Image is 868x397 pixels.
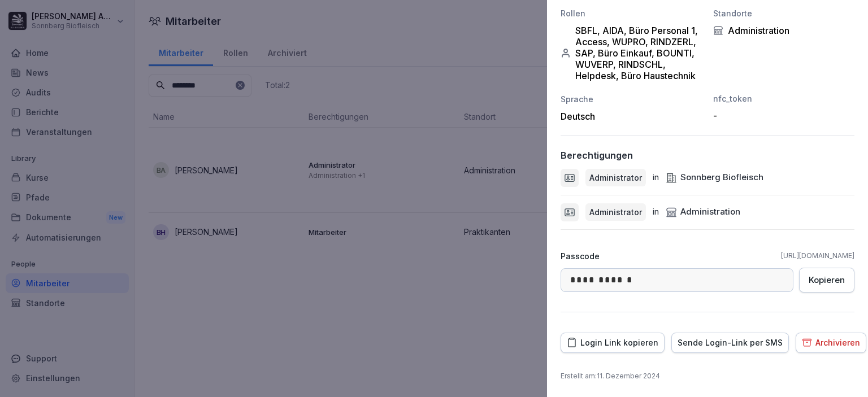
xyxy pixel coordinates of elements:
[678,337,783,349] div: Sende Login-Link per SMS
[653,171,659,184] p: in
[561,25,702,81] div: SBFL, AIDA, Büro Personal 1, Access, WUPRO, RINDZERL, SAP, Büro Einkauf, BOUNTI, WUVERP, RINDSCHL...
[561,111,702,122] div: Deutsch
[561,7,702,19] div: Rollen
[671,333,789,353] button: Sende Login-Link per SMS
[561,150,633,161] p: Berechtigungen
[713,25,854,36] div: Administration
[561,93,702,105] div: Sprache
[561,333,665,353] button: Login Link kopieren
[653,206,659,219] p: in
[713,7,854,19] div: Standorte
[567,337,658,349] div: Login Link kopieren
[781,251,854,261] a: [URL][DOMAIN_NAME]
[589,206,642,218] p: Administrator
[799,268,854,293] button: Kopieren
[589,172,642,184] p: Administrator
[666,206,740,219] div: Administration
[796,333,866,353] button: Archivieren
[561,250,600,262] p: Passcode
[713,110,849,121] div: -
[802,337,860,349] div: Archivieren
[666,171,763,184] div: Sonnberg Biofleisch
[561,371,854,381] p: Erstellt am : 11. Dezember 2024
[713,93,854,104] div: nfc_token
[809,274,845,286] div: Kopieren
